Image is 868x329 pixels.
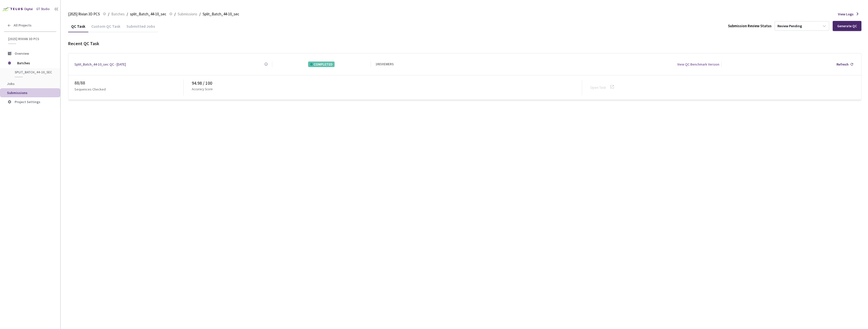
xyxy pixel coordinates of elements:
[123,24,158,32] div: Submitted Jobs
[68,11,100,17] span: [2025] Rivian 3D PCS
[68,24,88,32] div: QC Task
[74,86,106,92] p: Sequences Checked
[174,11,176,17] li: /
[108,11,109,17] li: /
[308,62,335,67] div: COMPLETED
[14,23,32,27] span: All Projects
[178,11,197,17] span: Submissions
[7,91,28,95] span: Submissions
[375,62,394,67] div: 1 REVIEWERS
[36,7,50,12] div: GT Studio
[836,62,849,67] div: Refresh
[15,51,29,56] span: Overview
[74,79,183,86] div: 88 / 88
[110,11,126,17] a: Batches
[88,24,123,32] div: Custom QC Task
[677,62,719,67] div: View QC Benchmark Version
[111,11,125,17] span: Batches
[192,87,212,92] p: Accuracy Score
[838,11,854,17] span: View Logs
[8,37,53,41] span: [2025] Rivian 3D PCS
[199,11,201,17] li: /
[728,23,772,29] div: Submission Review Status
[590,85,606,90] a: Open Task
[203,11,239,17] span: Split_Batch_44-10_sec
[127,11,128,17] li: /
[15,70,52,74] span: split_Batch_44-10_sec
[130,11,166,17] span: split_Batch_44-10_sec
[7,81,15,86] span: Jobs
[68,40,861,47] div: Recent QC Task
[15,100,40,104] span: Project Settings
[74,62,126,67] a: Split_Batch_44-10_sec QC - [DATE]
[17,58,52,68] span: Batches
[192,80,582,87] div: 94.98 / 100
[837,24,857,28] div: Generate QC
[777,24,802,28] div: Review Pending
[177,11,198,17] a: Submissions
